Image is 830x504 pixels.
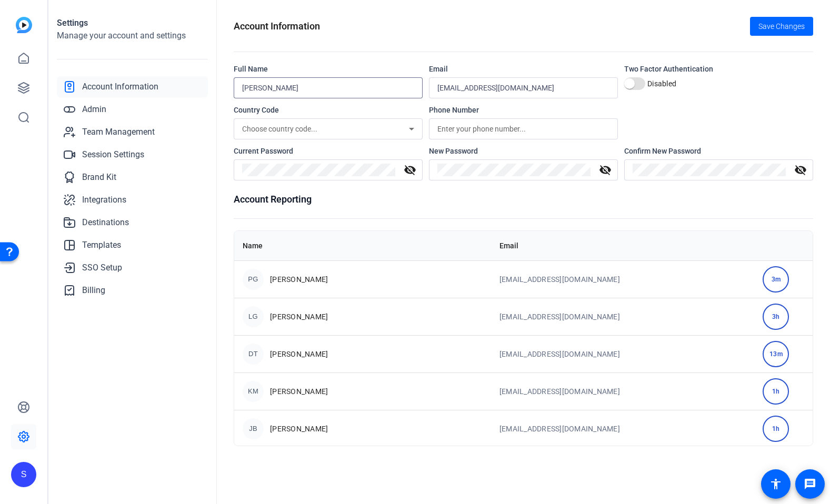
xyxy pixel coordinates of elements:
[763,266,789,293] div: 3m
[57,76,208,97] a: Account Information
[763,416,789,442] div: 1h
[82,239,121,251] span: Templates
[624,64,813,74] div: Two Factor Authentication
[397,164,423,176] mat-icon: visibility_off
[491,260,755,298] td: [EMAIL_ADDRESS][DOMAIN_NAME]
[57,17,208,29] h1: Settings
[57,212,208,233] a: Destinations
[270,386,328,397] span: [PERSON_NAME]
[491,335,755,372] td: [EMAIL_ADDRESS][DOMAIN_NAME]
[242,125,317,133] span: Choose country code...
[270,424,328,434] span: [PERSON_NAME]
[82,80,158,93] span: Account Information
[243,418,264,439] div: JB
[491,410,755,447] td: [EMAIL_ADDRESS][DOMAIN_NAME]
[57,257,208,278] a: SSO Setup
[82,148,144,161] span: Session Settings
[624,146,813,156] div: Confirm New Password
[243,306,264,327] div: LG
[242,82,414,94] input: Enter your name...
[769,478,782,490] mat-icon: accessibility
[57,235,208,256] a: Templates
[82,103,106,116] span: Admin
[57,189,208,210] a: Integrations
[429,105,618,115] div: Phone Number
[645,78,676,89] label: Disabled
[82,284,105,297] span: Billing
[234,192,813,207] h1: Account Reporting
[491,372,755,410] td: [EMAIL_ADDRESS][DOMAIN_NAME]
[763,341,789,367] div: 13m
[234,105,423,115] div: Country Code
[11,462,36,487] div: S
[234,19,320,34] h1: Account Information
[750,17,813,36] button: Save Changes
[429,146,618,156] div: New Password
[763,378,789,405] div: 1h
[57,29,208,42] h2: Manage your account and settings
[243,269,264,290] div: PG
[243,381,264,402] div: KM
[270,274,328,285] span: [PERSON_NAME]
[234,146,423,156] div: Current Password
[57,280,208,301] a: Billing
[234,231,491,260] th: Name
[82,194,126,206] span: Integrations
[804,478,816,490] mat-icon: message
[437,82,609,94] input: Enter your email...
[57,122,208,143] a: Team Management
[763,304,789,330] div: 3h
[593,164,618,176] mat-icon: visibility_off
[82,126,155,138] span: Team Management
[429,64,618,74] div: Email
[82,171,116,184] span: Brand Kit
[82,261,122,274] span: SSO Setup
[270,349,328,359] span: [PERSON_NAME]
[788,164,813,176] mat-icon: visibility_off
[243,344,264,365] div: DT
[437,123,609,135] input: Enter your phone number...
[234,64,423,74] div: Full Name
[82,216,129,229] span: Destinations
[16,17,32,33] img: blue-gradient.svg
[57,99,208,120] a: Admin
[57,144,208,165] a: Session Settings
[758,21,805,32] span: Save Changes
[57,167,208,188] a: Brand Kit
[491,231,755,260] th: Email
[270,311,328,322] span: [PERSON_NAME]
[491,298,755,335] td: [EMAIL_ADDRESS][DOMAIN_NAME]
